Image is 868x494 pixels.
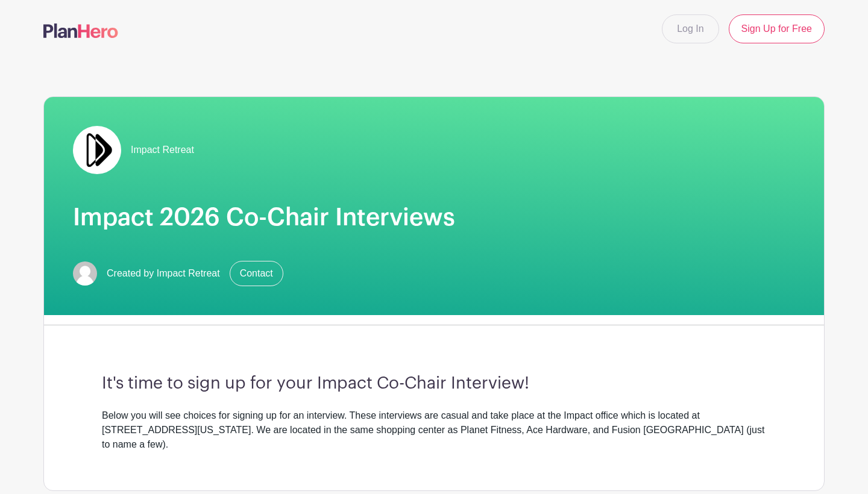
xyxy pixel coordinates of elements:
[43,23,118,38] img: logo-507f7623f17ff9eddc593b1ce0a138ce2505c220e1c5a4e2b4648c50719b7d32.svg
[102,408,766,452] div: Below you will see choices for signing up for an interview. These interviews are casual and take ...
[230,261,283,286] a: Contact
[107,266,220,281] span: Created by Impact Retreat
[73,203,795,232] h1: Impact 2026 Co-Chair Interviews
[729,14,825,43] a: Sign Up for Free
[73,261,97,286] img: default-ce2991bfa6775e67f084385cd625a349d9dcbb7a52a09fb2fda1e96e2d18dcdb.png
[102,374,766,394] h3: It's time to sign up for your Impact Co-Chair Interview!
[131,143,194,157] span: Impact Retreat
[73,126,121,174] img: Double%20Arrow%20Logo.jpg
[662,14,719,43] a: Log In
